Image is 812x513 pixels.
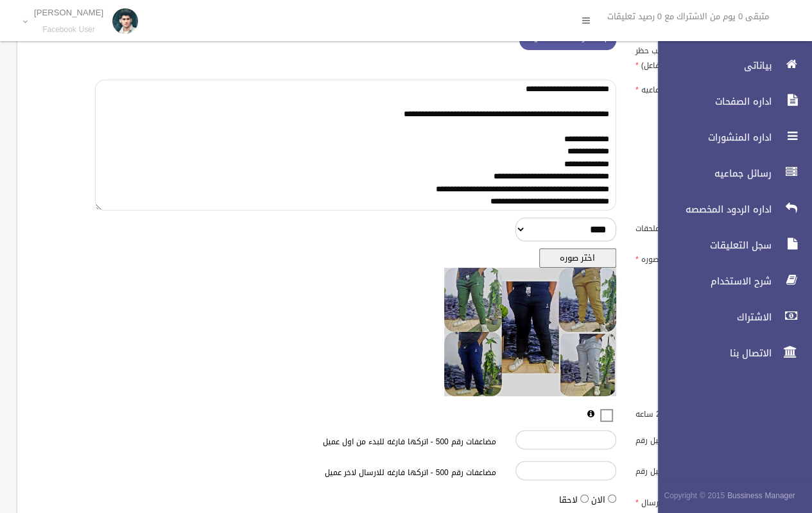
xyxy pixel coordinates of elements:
span: الاشتراك [647,311,775,324]
a: سجل التعليقات [647,231,812,259]
a: اداره المنشورات [647,123,812,152]
a: بياناتى [647,51,812,80]
label: صوره [626,248,746,266]
span: بياناتى [647,59,775,72]
label: ارسال ملحقات [626,218,746,236]
span: شرح الاستخدام [647,275,775,288]
button: اختر صوره [539,248,616,268]
a: اداره الردود المخصصه [647,195,812,223]
label: البدء من عميل رقم [626,430,746,448]
h6: مضاعفات رقم 500 - اتركها فارغه للبدء من اول عميل [215,438,496,446]
label: رساله تفاعليه (افضل لتحسين جوده الصفحه وتجنب حظر ضعف التفاعل) [626,26,746,73]
label: نص الرساله الجماعيه [626,80,746,98]
a: شرح الاستخدام [647,267,812,295]
a: الاشتراك [647,303,812,331]
img: معاينه الصوره [444,268,616,396]
span: رسائل جماعيه [647,167,775,180]
h6: مضاعفات رقم 500 - اتركها فارغه للارسال لاخر عميل [215,469,496,477]
span: Copyright © 2015 [664,489,725,503]
strong: Bussiness Manager [727,489,795,503]
small: Facebook User [34,25,103,35]
span: اداره الردود المخصصه [647,203,775,216]
span: سجل التعليقات [647,239,775,252]
span: اداره الصفحات [647,95,775,108]
label: الان [591,492,605,508]
p: [PERSON_NAME] [34,8,103,17]
label: المتفاعلين اخر 24 ساعه [626,403,746,421]
a: اداره الصفحات [647,87,812,116]
a: الاتصال بنا [647,339,812,367]
label: وقت الارسال [626,492,746,510]
span: اداره المنشورات [647,131,775,144]
a: رسائل جماعيه [647,159,812,187]
label: لاحقا [559,492,578,508]
span: الاتصال بنا [647,347,775,360]
label: التوقف عند عميل رقم [626,461,746,479]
